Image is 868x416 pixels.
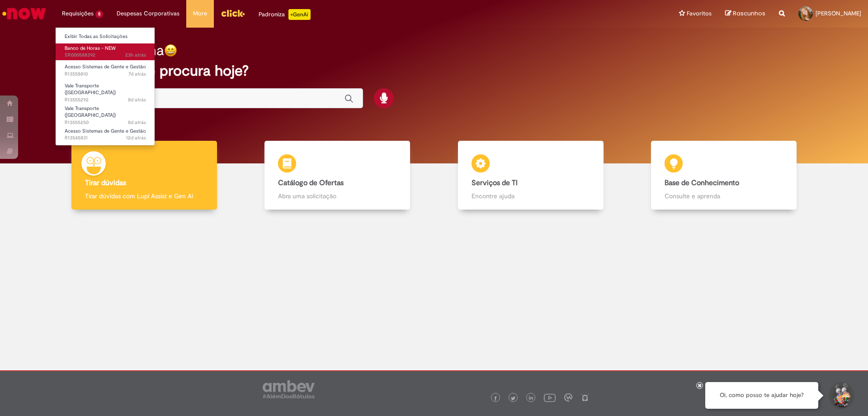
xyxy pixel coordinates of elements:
[128,119,146,126] span: 8d atrás
[56,104,155,123] a: Aberto R13555250 : Vale Transporte (VT)
[62,9,94,18] span: Requisições
[65,82,116,96] span: Vale Transporte ([GEOGRAPHIC_DATA])
[544,392,556,403] img: logo_footer_youtube.png
[278,191,396,201] p: Abra uma solicitação
[126,134,146,141] span: 12d atrás
[56,126,155,143] a: Aberto R13545831 : Acesso Sistemas de Gente e Gestão
[278,178,344,187] b: Catálogo de Ofertas
[1,5,47,23] img: ServiceNow
[56,81,155,100] a: Aberto R13555292 : Vale Transporte (VT)
[128,96,146,103] span: 8d atrás
[65,63,146,70] span: Acesso Sistemas de Gente e Gestão
[56,62,155,79] a: Aberto R13558810 : Acesso Sistemas de Gente e Gestão
[241,141,434,210] a: Catálogo de Ofertas Abra uma solicitação
[65,128,146,134] span: Acesso Sistemas de Gente e Gestão
[47,141,241,210] a: Tirar dúvidas Tirar dúvidas com Lupi Assist e Gen Ai
[665,191,783,201] p: Consulte e aprenda
[472,191,590,201] p: Encontre ajuda
[581,393,589,402] img: logo_footer_naosei.png
[221,6,245,20] img: click_logo_yellow_360x200.png
[95,10,103,18] span: 5
[705,382,818,409] div: Oi, como posso te ajudar hoje?
[85,191,203,201] p: Tirar dúvidas com Lupi Assist e Gen Ai
[56,43,155,60] a: Aberto SR000588392 : Banco de Horas - NEW
[128,71,146,77] span: 7d atrás
[816,10,861,17] span: [PERSON_NAME]
[529,396,533,401] img: logo_footer_linkedin.png
[733,9,765,18] span: Rascunhos
[126,134,146,141] time: 18/09/2025 09:04:08
[56,32,155,42] a: Exibir Todas as Solicitações
[434,141,627,210] a: Serviços de TI Encontre ajuda
[125,52,146,58] time: 29/09/2025 08:44:53
[472,178,518,187] b: Serviços de TI
[117,9,179,18] span: Despesas Corporativas
[128,96,146,103] time: 22/09/2025 13:52:21
[827,382,854,409] button: Iniciar Conversa de Suporte
[511,396,515,401] img: logo_footer_twitter.png
[65,119,146,126] span: R13555250
[125,52,146,58] span: 23h atrás
[725,10,765,18] a: Rascunhos
[665,178,739,187] b: Base de Conhecimento
[65,134,146,142] span: R13545831
[259,9,311,20] div: Padroniza
[164,44,177,57] img: happy-face.png
[263,380,315,398] img: logo_footer_ambev_rotulo_gray.png
[85,178,126,187] b: Tirar dúvidas
[128,71,146,77] time: 23/09/2025 12:11:59
[128,119,146,126] time: 22/09/2025 13:43:03
[65,71,146,78] span: R13558810
[65,52,146,59] span: SR000588392
[493,396,498,401] img: logo_footer_facebook.png
[288,9,311,20] p: +GenAi
[65,45,116,52] span: Banco de Horas - NEW
[687,9,712,18] span: Favoritos
[55,27,155,146] ul: Requisições
[193,9,207,18] span: More
[65,105,116,119] span: Vale Transporte ([GEOGRAPHIC_DATA])
[627,141,821,210] a: Base de Conhecimento Consulte e aprenda
[564,393,572,402] img: logo_footer_workplace.png
[65,96,146,104] span: R13555292
[78,63,790,79] h2: O que você procura hoje?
